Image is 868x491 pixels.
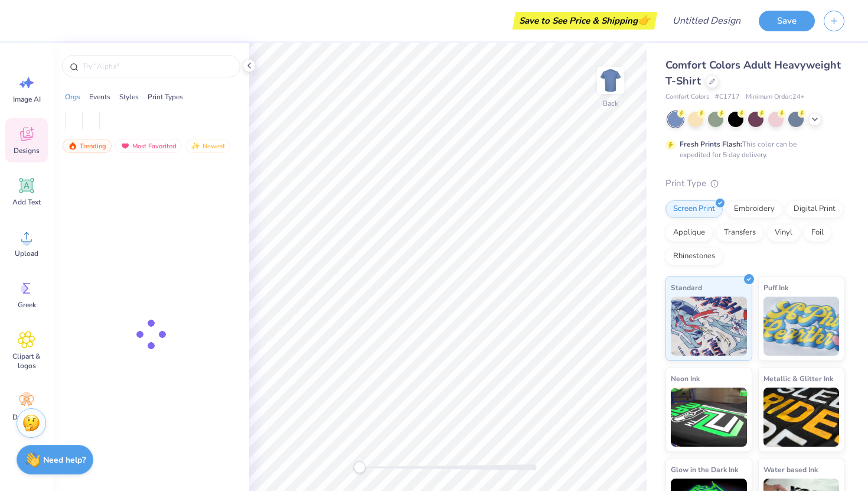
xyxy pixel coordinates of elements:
[715,92,740,102] span: # C1717
[716,224,763,242] div: Transfers
[665,248,723,265] div: Rhinestones
[63,139,112,153] div: Trending
[763,297,840,356] img: Puff Ink
[763,463,818,476] span: Water based Ink
[671,372,700,385] span: Neon Ink
[148,92,183,102] div: Print Types
[665,58,841,88] span: Comfort Colors Adult Heavyweight T-Shirt
[185,139,230,153] div: Newest
[603,98,618,109] div: Back
[15,249,38,258] span: Upload
[81,60,233,72] input: Try "Alpha"
[119,92,139,102] div: Styles
[43,454,86,466] strong: Need help?
[13,95,41,104] span: Image AI
[786,200,843,218] div: Digital Print
[120,142,130,150] img: most_fav.gif
[665,200,723,218] div: Screen Print
[89,92,110,102] div: Events
[671,297,747,356] img: Standard
[671,388,747,447] img: Neon Ink
[515,12,654,30] div: Save to See Price & Shipping
[726,200,782,218] div: Embroidery
[354,461,366,473] div: Accessibility label
[680,139,742,149] strong: Fresh Prints Flash:
[115,139,182,153] div: Most Favorited
[763,388,840,447] img: Metallic & Glitter Ink
[663,9,750,32] input: Untitled Design
[763,281,788,294] span: Puff Ink
[14,146,40,155] span: Designs
[12,412,41,422] span: Decorate
[7,352,46,370] span: Clipart & logos
[671,281,702,294] span: Standard
[18,300,36,310] span: Greek
[671,463,738,476] span: Glow in the Dark Ink
[65,92,80,102] div: Orgs
[767,224,800,242] div: Vinyl
[638,13,651,27] span: 👉
[599,69,622,92] img: Back
[665,224,713,242] div: Applique
[746,92,805,102] span: Minimum Order: 24 +
[191,142,200,150] img: newest.gif
[665,92,709,102] span: Comfort Colors
[680,139,825,160] div: This color can be expedited for 5 day delivery.
[68,142,77,150] img: trending.gif
[759,11,815,31] button: Save
[763,372,833,385] span: Metallic & Glitter Ink
[665,177,844,190] div: Print Type
[12,197,41,207] span: Add Text
[804,224,831,242] div: Foil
